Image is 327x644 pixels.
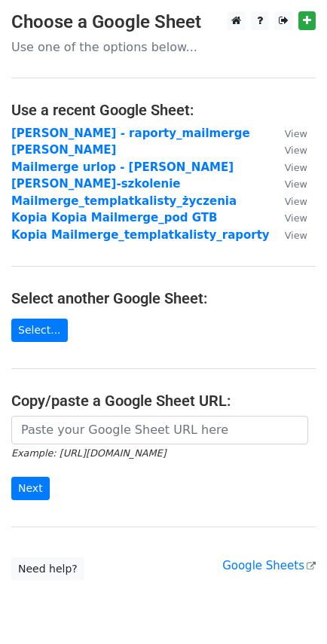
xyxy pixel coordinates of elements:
a: Mailmerge urlop - [PERSON_NAME] [11,160,234,174]
h3: Choose a Google Sheet [11,11,316,33]
a: Kopia Mailmerge_templatkalisty_raporty [11,228,270,242]
a: Mailmerge_templatkalisty_życzenia [11,194,237,208]
p: Use one of the options below... [11,39,316,55]
a: [PERSON_NAME]-szkolenie [11,177,181,191]
a: Select... [11,319,68,342]
h4: Use a recent Google Sheet: [11,101,316,119]
a: Need help? [11,557,84,581]
a: Kopia Kopia Mailmerge_pod GTB [11,211,217,224]
small: View [285,196,307,207]
small: View [285,230,307,241]
a: View [270,211,307,224]
small: View [285,145,307,156]
a: View [270,177,307,191]
a: [PERSON_NAME] - raporty_mailmerge [11,127,250,140]
a: View [270,228,307,242]
small: View [285,179,307,190]
h4: Copy/paste a Google Sheet URL: [11,392,316,410]
a: View [270,127,307,140]
a: View [270,160,307,174]
input: Paste your Google Sheet URL here [11,416,308,444]
a: [PERSON_NAME] [11,143,116,157]
small: View [285,162,307,173]
a: View [270,143,307,157]
small: View [285,128,307,139]
input: Next [11,477,50,500]
a: View [270,194,307,208]
small: Example: [URL][DOMAIN_NAME] [11,447,166,459]
h4: Select another Google Sheet: [11,289,316,307]
small: View [285,212,307,224]
a: Google Sheets [222,559,316,572]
